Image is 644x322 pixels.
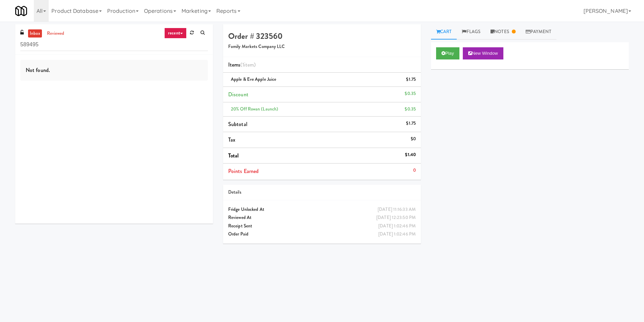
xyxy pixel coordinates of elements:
h5: Family Markets Company LLC [228,44,416,49]
span: Tax [228,136,235,144]
div: $1.75 [406,119,416,128]
div: 0 [413,166,416,175]
span: Not found. [26,66,50,74]
a: recent [164,28,187,39]
div: [DATE] 11:16:33 AM [378,205,416,214]
div: Fridge Unlocked At [228,205,416,214]
a: Flags [457,24,485,40]
span: 20% Off Rowan (launch) [231,106,278,112]
span: Points Earned [228,167,259,175]
span: Subtotal [228,120,247,128]
div: $1.75 [406,75,416,84]
a: inbox [28,29,42,38]
a: Cart [431,24,457,40]
div: Reviewed At [228,214,416,222]
span: Total [228,152,239,159]
span: (1 ) [240,61,256,69]
div: Order Paid [228,230,416,239]
img: Micromart [15,5,27,17]
button: New Window [463,47,503,59]
span: Discount [228,91,248,98]
div: [DATE] 1:02:46 PM [378,230,416,239]
a: Notes [485,24,521,40]
div: [DATE] 1:02:46 PM [378,222,416,230]
div: $0 [411,135,416,143]
div: $0.35 [405,105,416,114]
span: Items [228,61,256,69]
div: [DATE] 12:23:50 PM [376,214,416,222]
ng-pluralize: item [244,61,254,69]
div: $1.40 [405,151,416,159]
a: reviewed [45,29,66,38]
div: $0.35 [405,90,416,98]
div: Receipt Sent [228,222,416,230]
button: Play [436,47,459,59]
div: Details [228,188,416,197]
input: Search vision orders [20,39,208,51]
a: Payment [521,24,556,40]
span: Apple & Eve Apple Juice [231,76,276,82]
h4: Order # 323560 [228,32,416,41]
